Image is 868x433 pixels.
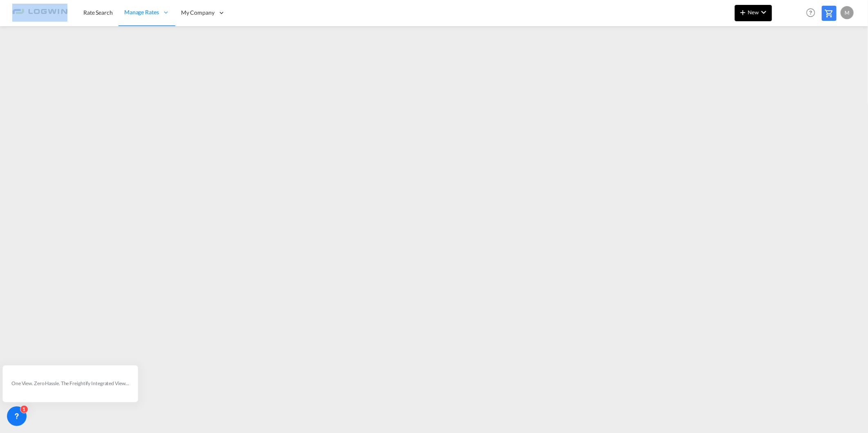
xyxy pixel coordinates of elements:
[759,7,769,17] md-icon: icon-chevron-down
[738,9,769,16] span: New
[181,9,215,17] span: My Company
[804,6,822,20] div: Help
[841,6,854,19] div: M
[804,6,818,20] span: Help
[12,4,67,22] img: 2761ae10d95411efa20a1f5e0282d2d7.png
[83,9,113,16] span: Rate Search
[738,7,748,17] md-icon: icon-plus 400-fg
[124,8,159,16] span: Manage Rates
[735,5,772,21] button: icon-plus 400-fgNewicon-chevron-down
